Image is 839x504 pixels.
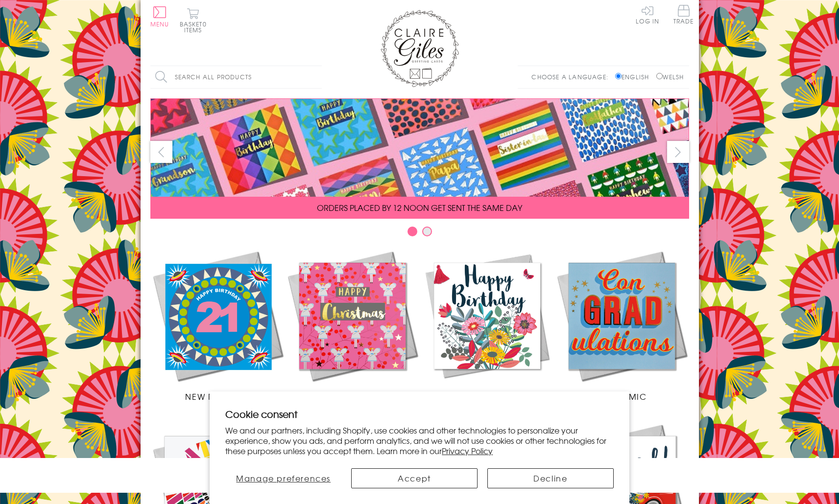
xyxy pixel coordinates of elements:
input: Search [312,66,322,88]
span: Academic [597,390,647,402]
button: Menu [150,6,169,27]
h2: Cookie consent [225,407,614,421]
span: Christmas [327,390,377,402]
span: Manage preferences [236,472,331,484]
img: Claire Giles Greetings Cards [381,10,459,87]
a: Birthdays [420,249,554,402]
button: next [667,141,689,163]
span: 0 items [184,20,207,34]
span: New Releases [185,390,249,402]
input: Search all products [150,66,322,88]
button: Basket0 items [180,8,207,33]
label: Welsh [656,72,684,81]
a: Privacy Policy [442,445,493,457]
span: Trade [673,5,694,24]
button: Accept [351,468,478,488]
button: Carousel Page 1 (Current Slide) [408,227,417,236]
a: Trade [673,5,694,26]
label: English [615,72,654,81]
button: prev [150,141,172,163]
button: Manage preferences [225,468,341,488]
a: Log In [636,5,659,24]
button: Decline [487,468,614,488]
a: Academic [554,249,689,402]
button: Carousel Page 2 [422,227,432,236]
a: New Releases [150,249,285,402]
p: Choose a language: [531,72,613,81]
div: Carousel Pagination [150,226,689,241]
span: Menu [150,20,169,28]
input: English [615,73,622,79]
p: We and our partners, including Shopify, use cookies and other technologies to personalize your ex... [225,425,614,456]
input: Welsh [656,73,663,79]
a: Christmas [285,249,420,402]
span: Birthdays [463,390,510,402]
span: ORDERS PLACED BY 12 NOON GET SENT THE SAME DAY [317,202,522,213]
